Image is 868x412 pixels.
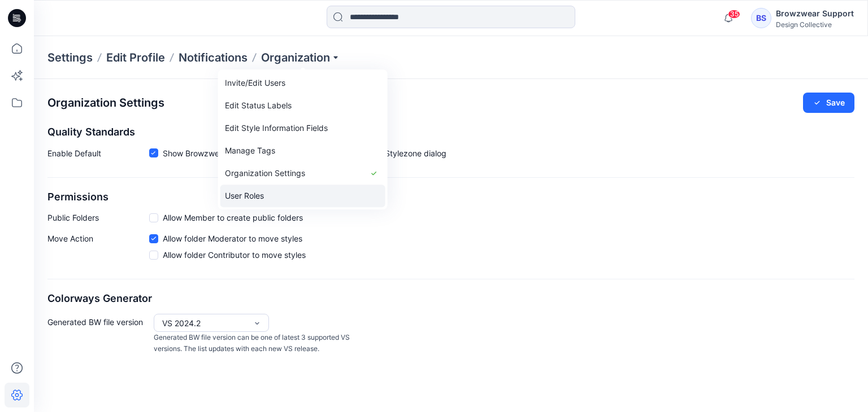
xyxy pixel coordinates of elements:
[163,147,446,159] span: Show Browzwear’s default quality standards in the Share to Stylezone dialog
[163,249,306,261] span: Allow folder Contributor to move styles
[220,117,385,139] a: Edit Style Information Fields
[47,191,854,203] h2: Permissions
[47,212,149,223] p: Public Folders
[163,233,302,244] span: Allow folder Moderator to move styles
[47,97,164,109] h2: Organization Settings
[220,139,385,162] a: Manage Tags
[220,185,385,207] a: User Roles
[47,314,149,355] p: Generated BW file version
[47,50,93,65] p: Settings
[220,72,385,94] a: Invite/Edit Users
[47,293,854,305] h2: Colorways Generator
[728,10,740,19] span: 35
[154,332,355,355] p: Generated BW file version can be one of latest 3 supported VS versions. The list updates with eac...
[179,50,248,65] a: Notifications
[776,20,854,29] div: Design Collective
[220,162,385,185] a: Organization Settings
[751,8,771,28] div: BS
[220,94,385,117] a: Edit Status Labels
[776,7,854,20] div: Browzwear Support
[162,317,247,329] div: VS 2024.2
[47,126,854,138] h2: Quality Standards
[106,50,165,65] a: Edit Profile
[163,212,303,223] span: Allow Member to create public folders
[47,233,149,265] p: Move Action
[803,93,854,113] button: Save
[47,147,149,164] p: Enable Default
